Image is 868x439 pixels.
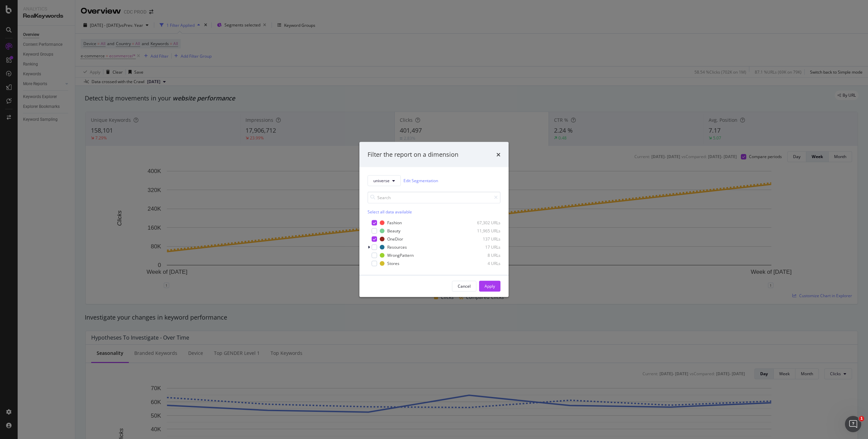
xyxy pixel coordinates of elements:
[467,244,500,250] div: 17 URLs
[368,209,500,214] div: Select all data available
[359,142,509,297] div: modal
[373,178,390,184] span: universe
[368,150,458,159] div: Filter the report on a dimension
[479,281,500,291] button: Apply
[387,252,414,258] div: WrongPattern
[452,281,476,291] button: Cancel
[387,236,403,242] div: OneDior
[458,283,471,289] div: Cancel
[859,416,864,421] span: 1
[845,416,861,432] iframe: Intercom live chat
[467,220,500,226] div: 67,302 URLs
[467,228,500,234] div: 11,965 URLs
[368,175,401,186] button: universe
[496,150,500,159] div: times
[485,283,495,289] div: Apply
[368,191,500,203] input: Search
[387,244,407,250] div: Resources
[387,220,402,226] div: Fashion
[467,252,500,258] div: 8 URLs
[387,261,399,266] div: Stores
[467,236,500,242] div: 137 URLs
[403,177,438,184] a: Edit Segmentation
[467,261,500,266] div: 4 URLs
[387,228,400,234] div: Beauty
